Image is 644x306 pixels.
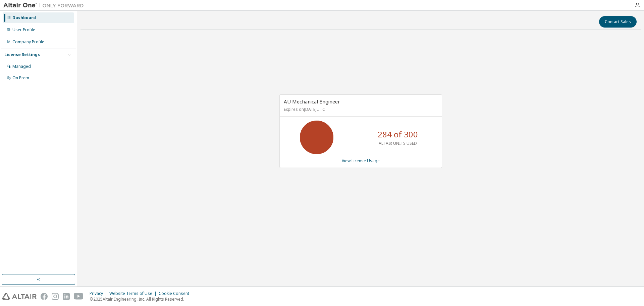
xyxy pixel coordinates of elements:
div: Managed [12,64,31,69]
p: 284 of 300 [378,129,418,140]
img: altair_logo.svg [2,293,37,300]
p: ALTAIR UNITS USED [379,140,417,146]
img: facebook.svg [41,293,48,300]
div: Website Terms of Use [109,291,159,296]
div: Dashboard [12,15,36,20]
img: instagram.svg [52,293,59,300]
img: youtube.svg [74,293,84,300]
div: Privacy [90,291,109,296]
div: On Prem [12,75,29,81]
img: Altair One [3,2,87,9]
p: Expires on [DATE] UTC [284,106,436,112]
div: License Settings [4,52,40,57]
img: linkedin.svg [63,293,70,300]
div: Cookie Consent [159,291,193,296]
a: View License Usage [342,158,380,164]
div: Company Profile [12,39,44,45]
p: © 2025 Altair Engineering, Inc. All Rights Reserved. [90,296,193,302]
span: AU Mechanical Engineer [284,98,340,105]
div: User Profile [12,27,35,33]
button: Contact Sales [599,16,637,28]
